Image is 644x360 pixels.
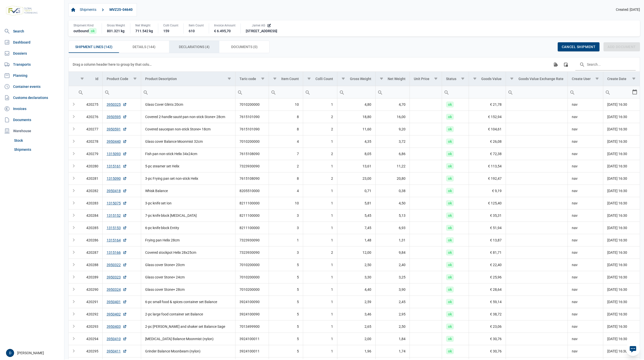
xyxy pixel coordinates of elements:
td: Filter cell [603,86,640,98]
td: 5,13 [375,209,410,222]
td: 420283 [76,197,102,209]
td: 5 [269,333,303,345]
td: Expand [69,111,76,123]
td: Expand [69,296,76,308]
td: 8 [269,123,303,135]
td: 420284 [76,209,102,222]
input: Filter cell [376,86,410,98]
input: Filter cell [442,86,469,98]
span: Show filter options for column 'Colli Count' [307,77,311,81]
td: Filter cell [442,86,469,98]
span: Show filter options for column 'Status' [461,77,465,81]
a: Invoices [2,104,62,114]
td: Filter cell [141,86,235,98]
td: 3924100011 [235,333,269,345]
td: 1 [303,209,337,222]
td: 7013499900 [235,320,269,333]
td: 1 [303,296,337,308]
a: 3950324 [107,287,127,292]
span: Show filter options for column 'Taric code' [261,77,265,81]
td: 5 [269,345,303,357]
td: Column Create Date [603,72,640,86]
td: Glass cover Stone+ 24cm [141,271,235,283]
input: Filter cell [337,86,375,98]
td: 5-pc steamer set Helix [141,160,235,172]
td: 420282 [76,185,102,197]
td: 3 [269,209,303,222]
span: Show filter options for column 'Goods Value Exchange Rate' [510,77,514,81]
td: 3 [269,246,303,259]
td: 2,65 [337,320,376,333]
td: 420289 [76,271,102,283]
a: 1315161 [107,164,127,169]
div: Search box [376,86,385,98]
a: Dossiers [2,48,62,58]
td: 16,00 [375,111,410,123]
td: 1 [303,185,337,197]
td: 8 [269,172,303,185]
span: Show filter options for column 'Net Weight' [380,77,383,81]
td: 420280 [76,160,102,172]
td: Expand [69,246,76,259]
td: nav [568,148,603,160]
td: Filter cell [303,86,337,98]
td: 7010200000 [235,259,269,271]
span: Shipment Lines (142) [75,44,112,50]
td: nav [568,271,603,283]
td: nav [568,259,603,271]
a: 3950325 [107,102,127,107]
span: Declarations (4) [179,44,210,50]
td: 1 [303,160,337,172]
td: Filter cell [102,86,141,98]
td: 9,84 [375,246,410,259]
input: Filter cell [141,86,235,98]
a: 3950401 [107,299,127,304]
td: 1,48 [337,234,376,246]
td: 6-pc knife block Entity [141,222,235,234]
td: Column Goods Value Exchange Rate [506,72,568,86]
td: 0,38 [375,185,410,197]
td: 420281 [76,172,102,185]
td: 3,90 [375,283,410,296]
td: 2,40 [375,259,410,271]
td: 7323930090 [235,246,269,259]
td: 7615108090 [235,172,269,185]
td: 3924100011 [235,345,269,357]
a: 1315164 [107,238,127,243]
td: Filter cell [506,86,568,98]
td: Expand [69,234,76,246]
td: nav [568,234,603,246]
td: 0,71 [337,185,376,197]
td: Expand [69,271,76,283]
div: Drag a column header here to group by that column [73,60,153,68]
td: 5 [269,283,303,296]
td: 420285 [76,222,102,234]
input: Filter cell [303,86,337,98]
td: 6,93 [375,222,410,234]
td: Expand [69,123,76,135]
td: nav [568,296,603,308]
td: 2 [303,111,337,123]
td: 9,20 [375,123,410,135]
td: 3 [269,222,303,234]
td: Column Product Description [141,72,235,86]
td: 4,70 [375,98,410,111]
td: 2,59 [337,296,376,308]
td: Expand [69,148,76,160]
td: 7-pc knife block [MEDICAL_DATA] [141,209,235,222]
td: 1 [303,222,337,234]
td: Expand [69,160,76,172]
td: 5,45 [337,209,376,222]
td: 3,30 [337,271,376,283]
td: 1,84 [375,333,410,345]
td: Expand [69,283,76,296]
td: nav [568,185,603,197]
td: 4 [269,135,303,148]
td: Column Net Weight [375,72,410,86]
td: 2-pc [PERSON_NAME] and shaker set Balance Sage [141,320,235,333]
td: 3,25 [375,271,410,283]
td: Column Unit Price [410,72,442,86]
div: Search box [103,86,112,98]
td: 7010200000 [235,271,269,283]
td: Expand [69,197,76,209]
